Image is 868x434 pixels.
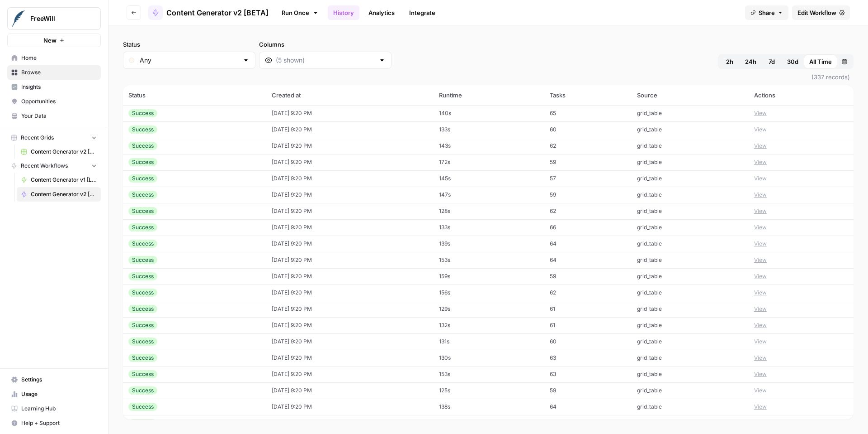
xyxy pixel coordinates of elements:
input: (5 shown) [276,56,375,65]
td: 133s [434,121,544,138]
td: grid_table [632,138,748,154]
th: Created at [266,85,434,105]
span: All Time [809,57,832,66]
td: 153s [434,366,544,382]
button: View [754,158,767,166]
td: [DATE] 9:20 PM [266,105,434,121]
td: 131s [434,333,544,350]
div: Success [128,256,157,264]
td: [DATE] 9:20 PM [266,415,434,431]
a: Opportunities [7,94,101,109]
button: View [754,354,767,362]
input: Any [140,56,239,65]
td: [DATE] 9:20 PM [266,285,434,301]
td: [DATE] 9:20 PM [266,154,434,170]
span: Learning Hub [21,405,97,413]
td: 129s [434,301,544,317]
td: 62 [544,138,632,154]
td: 139s [434,236,544,252]
td: 61 [544,301,632,317]
div: Success [128,191,157,199]
td: [DATE] 9:20 PM [266,268,434,285]
span: Insights [21,83,97,91]
td: grid_table [632,333,748,350]
th: Source [632,85,748,105]
th: Tasks [544,85,632,105]
button: View [754,240,767,248]
td: 143s [434,138,544,154]
a: Run Once [276,5,324,20]
button: View [754,289,767,297]
td: 62 [544,203,632,219]
td: grid_table [632,203,748,219]
td: 65 [544,105,632,121]
td: 59 [544,268,632,285]
span: Help + Support [21,419,97,427]
td: [DATE] 9:20 PM [266,187,434,203]
td: 147s [434,187,544,203]
td: [DATE] 9:20 PM [266,138,434,154]
a: Content Generator v2 [BETA] [17,187,101,202]
button: View [754,142,767,150]
td: 140s [434,105,544,121]
td: 64 [544,252,632,268]
button: View [754,191,767,199]
td: grid_table [632,187,748,203]
span: Settings [21,376,97,384]
a: Usage [7,387,101,401]
div: Success [128,289,157,297]
button: View [754,338,767,346]
span: Home [21,54,97,62]
td: 156s [434,285,544,301]
div: Success [128,305,157,313]
span: Usage [21,390,97,398]
td: 172s [434,154,544,170]
td: 57 [544,170,632,187]
a: Content Generator v2 [BETA] [148,5,269,20]
button: New [7,34,101,47]
div: Success [128,272,157,280]
a: Content Generator v1 [LIVE] [17,173,101,187]
label: Status [123,40,255,49]
a: Insights [7,80,101,94]
span: Share [759,8,775,17]
div: Success [128,158,157,166]
a: Home [7,51,101,65]
button: View [754,125,767,134]
button: View [754,386,767,395]
td: 159s [434,268,544,285]
td: [DATE] 9:20 PM [266,382,434,399]
div: Success [128,370,157,378]
button: Recent Grids [7,131,101,145]
td: [DATE] 9:20 PM [266,301,434,317]
button: 30d [782,54,804,69]
span: Your Data [21,112,97,120]
td: 64 [544,399,632,415]
td: grid_table [632,317,748,333]
div: Success [128,207,157,215]
div: Success [128,354,157,362]
td: [DATE] 9:20 PM [266,317,434,333]
div: Success [128,174,157,183]
button: View [754,321,767,329]
td: grid_table [632,252,748,268]
label: Columns [259,40,392,49]
td: 59 [544,187,632,203]
div: Success [128,419,157,427]
td: 63 [544,350,632,366]
td: 61 [544,317,632,333]
div: Success [128,338,157,346]
span: Content Generator v1 [LIVE] [31,176,97,184]
button: View [754,305,767,313]
a: Browse [7,65,101,80]
div: Success [128,142,157,150]
span: Content Generator v2 [BETA] [31,190,97,198]
td: grid_table [632,219,748,236]
a: Your Data [7,109,101,123]
span: Content Generator v2 [BETA] [166,7,269,18]
td: grid_table [632,105,748,121]
span: Recent Grids [21,134,54,142]
a: Content Generator v2 [DRAFT] Test [17,145,101,159]
td: 60 [544,333,632,350]
span: Browse [21,68,97,77]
